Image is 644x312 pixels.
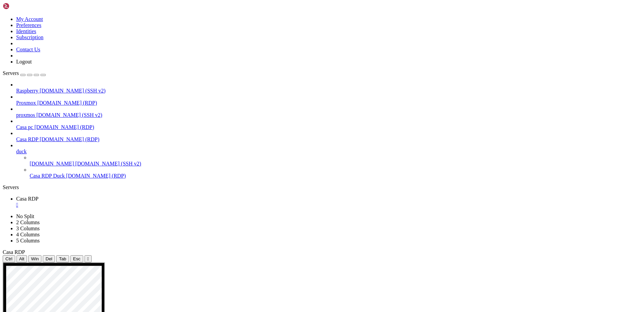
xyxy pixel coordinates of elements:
[5,256,12,261] span: Ctrl
[56,255,69,262] button: Tab
[16,124,33,130] span: Casa pc
[16,112,35,118] span: proxmos
[16,47,40,52] a: Contact Us
[30,173,65,179] span: Casa RDP Duck
[16,226,40,231] a: 3 Columns
[16,196,641,208] a: Casa RDP
[16,100,36,106] span: Proxmox
[16,238,40,243] a: 5 Columns
[75,161,141,166] span: [DOMAIN_NAME] (SSH v2)
[3,255,15,262] button: Ctrl
[16,22,41,28] a: Preferences
[85,255,92,262] button: 
[16,202,641,208] a: 
[17,255,27,262] button: Alt
[3,70,46,76] a: Servers
[16,130,641,142] li: Casa RDP [DOMAIN_NAME] (RDP)
[16,106,641,118] li: proxmos [DOMAIN_NAME] (SSH v2)
[30,161,641,167] a: [DOMAIN_NAME] [DOMAIN_NAME] (SSH v2)
[30,161,74,166] span: [DOMAIN_NAME]
[16,88,641,94] a: Raspberry [DOMAIN_NAME] (SSH v2)
[16,136,641,142] a: Casa RDP [DOMAIN_NAME] (RDP)
[16,213,34,219] a: No Split
[73,256,80,261] span: Esc
[16,100,641,106] a: Proxmox [DOMAIN_NAME] (RDP)
[16,82,641,94] li: Raspberry [DOMAIN_NAME] (SSH v2)
[70,255,83,262] button: Esc
[16,219,40,225] a: 2 Columns
[40,88,106,94] span: [DOMAIN_NAME] (SSH v2)
[45,256,52,261] span: Del
[37,100,97,106] span: [DOMAIN_NAME] (RDP)
[3,184,641,190] div: Servers
[16,124,641,130] a: Casa pc [DOMAIN_NAME] (RDP)
[30,167,641,179] li: Casa RDP Duck [DOMAIN_NAME] (RDP)
[16,34,43,40] a: Subscription
[40,136,99,142] span: [DOMAIN_NAME] (RDP)
[16,196,38,202] span: Casa RDP
[16,149,27,154] span: duck
[59,256,66,261] span: Tab
[16,112,641,118] a: proxmos [DOMAIN_NAME] (SSH v2)
[16,142,641,179] li: duck
[16,232,40,237] a: 4 Columns
[16,88,38,94] span: Raspberry
[43,255,55,262] button: Del
[16,28,36,34] a: Identities
[31,256,39,261] span: Win
[30,173,641,179] a: Casa RDP Duck [DOMAIN_NAME] (RDP)
[3,70,19,76] span: Servers
[19,256,25,261] span: Alt
[16,149,641,155] a: duck
[36,112,102,118] span: [DOMAIN_NAME] (SSH v2)
[16,16,43,22] a: My Account
[3,3,41,9] img: Shellngn
[16,136,38,142] span: Casa RDP
[87,256,89,261] div: 
[30,155,641,167] li: [DOMAIN_NAME] [DOMAIN_NAME] (SSH v2)
[66,173,126,179] span: [DOMAIN_NAME] (RDP)
[16,118,641,130] li: Casa pc [DOMAIN_NAME] (RDP)
[34,124,94,130] span: [DOMAIN_NAME] (RDP)
[16,94,641,106] li: Proxmox [DOMAIN_NAME] (RDP)
[16,59,32,64] a: Logout
[3,249,25,255] span: Casa RDP
[28,255,41,262] button: Win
